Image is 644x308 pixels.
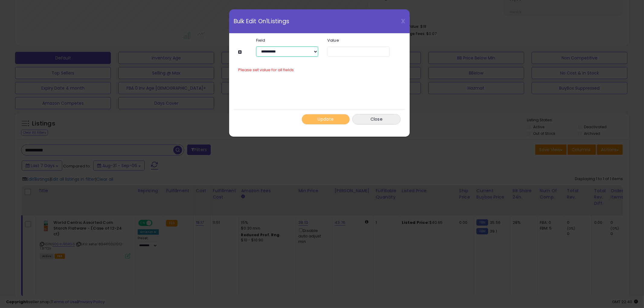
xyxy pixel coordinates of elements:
[318,116,334,122] span: Update
[238,67,294,73] span: Please set value for all fields
[401,17,405,25] span: X
[323,38,394,42] label: Value
[234,18,289,24] span: Bulk Edit On 1 Listings
[252,38,323,42] label: Field
[352,114,401,125] button: Close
